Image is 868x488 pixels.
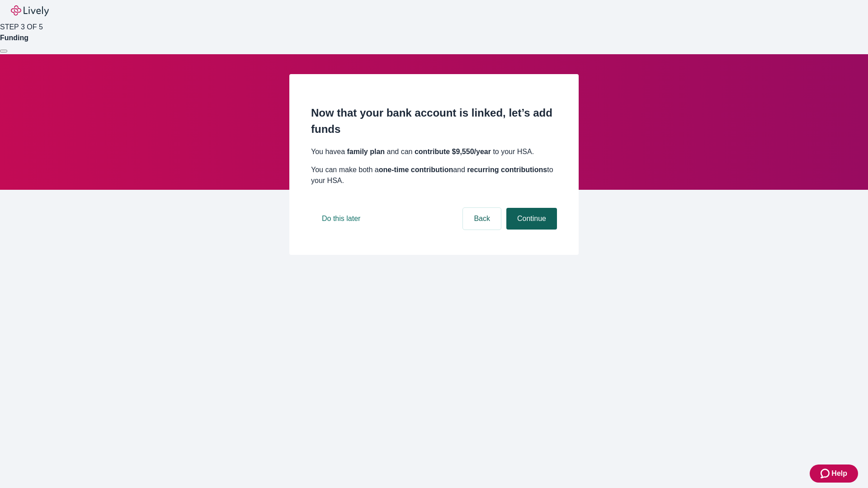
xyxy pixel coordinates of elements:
[379,166,453,174] strong: one-time contribution
[311,208,371,230] button: Do this later
[821,468,831,479] svg: Zendesk support icon
[506,208,557,230] button: Continue
[415,148,491,155] strong: contribute $9,550 /year
[311,105,557,137] h2: Now that your bank account is linked, let’s add funds
[467,166,547,174] strong: recurring contributions
[11,5,49,16] img: Lively
[311,146,557,157] p: You have a and can to your HSA.
[831,468,847,479] span: Help
[311,164,557,186] p: You can make both a and to your HSA.
[810,465,858,483] button: Zendesk support iconHelp
[347,148,385,155] strong: family plan
[463,208,501,230] button: Back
